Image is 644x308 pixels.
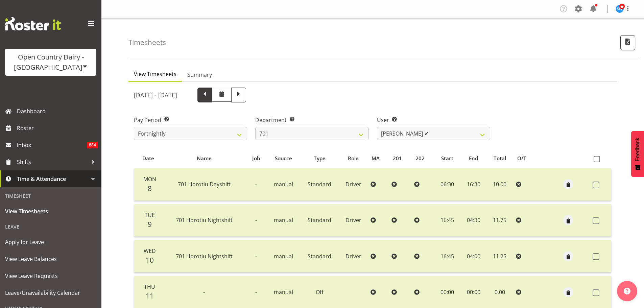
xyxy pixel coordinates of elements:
[494,155,506,162] span: Total
[372,155,380,162] span: MA
[146,291,154,301] span: 11
[434,168,461,201] td: 06:30
[300,168,339,201] td: Standard
[274,253,293,260] span: manual
[345,216,361,224] span: Driver
[197,155,212,162] span: Name
[377,116,490,124] label: User
[255,288,257,296] span: -
[434,204,461,237] td: 16:45
[12,52,90,72] div: Open Country Dairy - [GEOGRAPHIC_DATA]
[5,288,96,298] span: Leave/Unavailability Calendar
[145,211,155,219] span: Tue
[17,174,88,184] span: Time & Attendance
[255,253,257,260] span: -
[144,283,155,290] span: Thu
[144,247,156,255] span: Wed
[5,271,96,281] span: View Leave Requests
[17,140,87,150] span: Inbox
[348,155,359,162] span: Role
[469,155,478,162] span: End
[176,216,233,224] span: 701 Horotiu Nightshift
[620,35,635,50] button: Export CSV
[345,181,361,188] span: Driver
[5,206,96,216] span: View Timesheets
[635,138,641,161] span: Feedback
[434,240,461,273] td: 16:45
[616,5,624,13] img: steve-webb8258.jpg
[314,155,326,162] span: Type
[517,155,526,162] span: O/T
[2,220,100,234] div: Leave
[486,240,513,273] td: 11.25
[2,203,100,220] a: View Timesheets
[2,251,100,267] a: View Leave Balances
[134,116,247,124] label: Pay Period
[2,234,100,251] a: Apply for Leave
[255,216,257,224] span: -
[461,168,486,201] td: 16:30
[415,155,425,162] span: 202
[2,284,100,301] a: Leave/Unavailability Calendar
[146,255,154,265] span: 10
[2,267,100,284] a: View Leave Requests
[274,181,293,188] span: manual
[87,142,98,148] span: 884
[393,155,402,162] span: 201
[17,123,98,133] span: Roster
[5,237,96,247] span: Apply for Leave
[255,116,368,124] label: Department
[252,155,260,162] span: Job
[486,168,513,201] td: 10.00
[148,219,152,229] span: 9
[255,181,257,188] span: -
[187,71,212,79] span: Summary
[176,253,233,260] span: 701 Horotiu Nightshift
[345,253,361,260] span: Driver
[300,240,339,273] td: Standard
[5,254,96,264] span: View Leave Balances
[148,184,152,193] span: 8
[17,106,98,116] span: Dashboard
[142,155,154,162] span: Date
[275,155,292,162] span: Source
[441,155,453,162] span: Start
[486,204,513,237] td: 11.75
[274,216,293,224] span: manual
[134,91,177,99] h5: [DATE] - [DATE]
[17,157,88,167] span: Shifts
[134,70,176,78] span: View Timesheets
[274,288,293,296] span: manual
[2,189,100,203] div: Timesheet
[624,288,630,294] img: help-xxl-2.png
[631,131,644,177] button: Feedback - Show survey
[203,288,205,296] span: -
[5,17,61,30] img: Rosterit website logo
[461,204,486,237] td: 04:30
[461,240,486,273] td: 04:00
[143,175,156,183] span: Mon
[128,39,166,46] h4: Timesheets
[300,204,339,237] td: Standard
[178,181,231,188] span: 701 Horotiu Dayshift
